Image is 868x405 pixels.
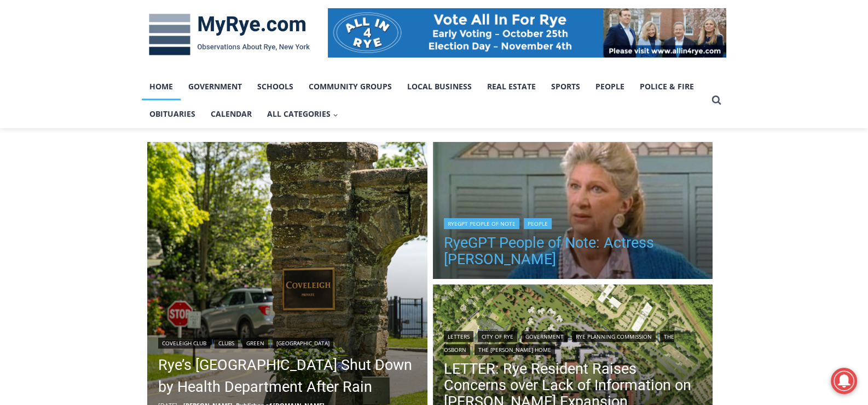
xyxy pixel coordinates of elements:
[444,331,473,342] a: Letters
[301,73,400,100] a: Community Groups
[142,6,317,63] img: MyRye.com
[1,110,110,136] a: Open Tues. - Sun. [PHONE_NUMBER]
[632,73,702,100] a: Police & Fire
[478,331,517,342] a: City of Rye
[707,90,726,110] button: View Search Form
[259,100,346,128] button: Child menu of All Categories
[572,331,656,342] a: Rye Planning Commission
[181,73,250,100] a: Government
[142,73,707,128] nav: Primary Navigation
[273,338,333,349] a: [GEOGRAPHIC_DATA]
[215,338,238,349] a: Clubs
[286,109,507,134] span: Intern @ [DOMAIN_NAME]
[444,235,702,267] a: RyeGPT People of Note: Actress [PERSON_NAME]
[276,1,517,106] div: "The first chef I interviewed talked about coming to [GEOGRAPHIC_DATA] from [GEOGRAPHIC_DATA] in ...
[522,331,568,342] a: Government
[474,344,555,355] a: The [PERSON_NAME] Home
[479,73,543,100] a: Real Estate
[543,73,588,100] a: Sports
[142,100,203,128] a: Obituaries
[433,142,713,282] img: (PHOTO: Sheridan in an episode of ALF. Public Domain.)
[3,113,107,155] span: Open Tues. - Sun. [PHONE_NUMBER]
[400,73,479,100] a: Local Business
[158,338,210,349] a: Coveleigh Club
[242,338,268,349] a: Green
[444,329,702,355] div: | | | | |
[158,335,416,349] div: | | |
[203,100,259,128] a: Calendar
[158,354,416,398] a: Rye’s [GEOGRAPHIC_DATA] Shut Down by Health Department After Rain
[588,73,632,100] a: People
[433,142,713,282] a: Read More RyeGPT People of Note: Actress Liz Sheridan
[142,73,181,100] a: Home
[328,8,726,58] img: All in for Rye
[263,106,530,136] a: Intern @ [DOMAIN_NAME]
[444,216,702,229] div: |
[113,69,161,131] div: "clearly one of the favorites in the [GEOGRAPHIC_DATA] neighborhood"
[444,218,519,229] a: RyeGPT People of Note
[524,218,552,229] a: People
[250,73,301,100] a: Schools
